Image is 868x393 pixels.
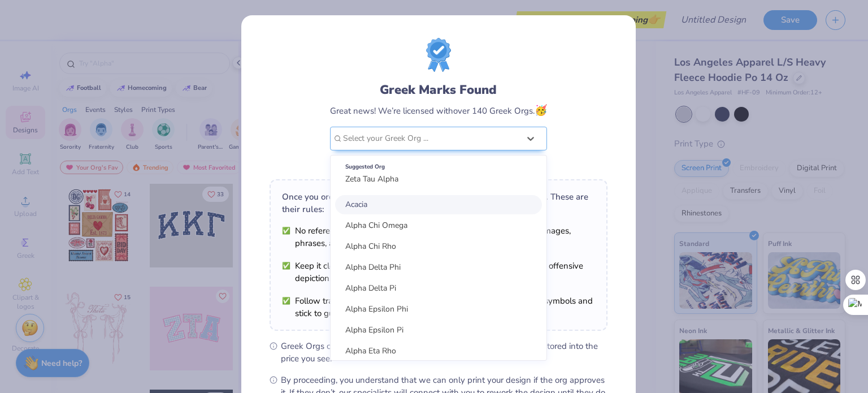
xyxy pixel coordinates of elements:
span: Alpha Delta Phi [345,262,401,273]
li: Keep it clean and respectful. No violence, profanity, sexual content, offensive depictions, or po... [282,260,595,284]
span: Alpha Eta Rho [345,346,396,356]
span: Alpha Epsilon Phi [345,304,408,314]
div: Suggested Org [345,161,532,173]
div: Once you order, the org will need to review and approve your design. These are their rules: [282,191,595,215]
span: Acacia [345,199,367,210]
li: Follow trademark rules. Use trademarks as they are, add required symbols and stick to guidelines. [282,295,595,319]
span: Alpha Epsilon Pi [345,325,403,335]
img: license-marks-badge.png [426,38,451,72]
span: Zeta Tau Alpha [345,174,398,184]
span: Alpha Delta Pi [345,283,396,293]
div: Great news! We’re licensed with over 140 Greek Orgs. [330,103,547,118]
span: Greek Orgs charge a small fee for using their marks. That’s already factored into the price you see. [281,340,607,365]
span: Alpha Chi Omega [345,220,407,231]
span: 🥳 [535,103,547,117]
div: Greek Marks Found [330,81,547,99]
li: No references to alcohol, drugs, or smoking. This includes related images, phrases, and brands re... [282,224,595,249]
span: Alpha Chi Rho [345,241,396,252]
